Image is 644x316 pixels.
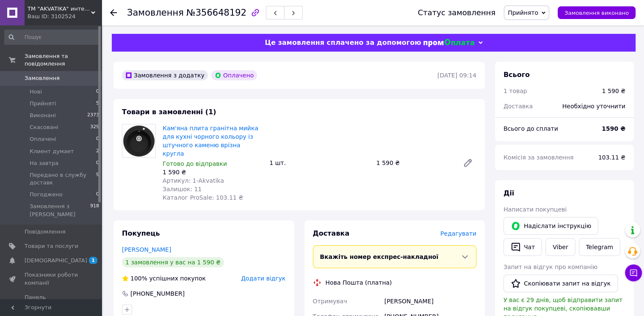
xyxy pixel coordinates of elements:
[440,230,476,237] span: Редагувати
[110,8,117,17] div: Повернутися назад
[313,229,350,237] span: Доставка
[25,52,102,68] span: Замовлення та повідомлення
[30,148,74,155] span: Клиент думает
[25,271,78,286] span: Показники роботи компанії
[508,9,538,16] span: Прийнято
[266,157,373,169] div: 1 шт.
[4,30,100,45] input: Пошук
[96,135,99,143] span: 0
[87,112,99,119] span: 2373
[437,72,476,79] time: [DATE] 09:14
[30,100,56,107] span: Прийняті
[25,74,60,82] span: Замовлення
[459,154,476,171] a: Редагувати
[163,194,243,201] span: Каталог ProSale: 103.11 ₴
[503,125,558,132] span: Всього до сплати
[96,148,99,155] span: 2
[503,238,542,256] button: Чат
[25,242,78,250] span: Товари та послуги
[96,159,99,167] span: 0
[89,257,97,264] span: 1
[503,275,618,292] button: Скопіювати запит на відгук
[90,124,99,131] span: 329
[122,257,224,267] div: 1 замовлення у вас на 1 590 ₴
[96,100,99,107] span: 5
[122,70,208,80] div: Замовлення з додатку
[602,125,625,132] b: 1590 ₴
[90,203,99,218] span: 918
[96,191,99,198] span: 0
[122,246,171,253] a: [PERSON_NAME]
[163,160,227,167] span: Готово до відправки
[503,217,598,235] button: Надіслати інструкцію
[265,38,421,47] span: Це замовлення сплачено за допомогою
[30,88,42,96] span: Нові
[96,171,99,187] span: 9
[241,275,285,282] span: Додати відгук
[96,88,99,96] span: 0
[503,189,514,197] span: Дії
[25,257,87,264] span: [DEMOGRAPHIC_DATA]
[30,203,90,218] span: Замовлення з [PERSON_NAME]
[30,124,58,131] span: Скасовані
[503,206,567,213] span: Написати покупцеві
[211,70,257,80] div: Оплачено
[30,171,96,187] span: Передано в службу доставк
[323,278,394,287] div: Нова Пошта (платна)
[503,88,527,94] span: 1 товар
[122,274,206,283] div: успішних покупок
[122,125,155,157] img: Кам'яна плита гранітна мийка для кухні чорного кольору із штучного каменю врізна кругла
[503,264,597,270] span: Запит на відгук про компанію
[313,298,347,305] span: Отримувач
[30,159,58,167] span: На завтра
[130,275,147,282] span: 100%
[320,253,439,260] span: Вкажіть номер експрес-накладної
[598,154,625,161] span: 103.11 ₴
[579,238,620,256] a: Telegram
[186,8,246,18] span: №356648192
[557,97,630,115] div: Необхідно уточнити
[28,13,102,20] div: Ваш ID: 3102524
[564,10,629,16] span: Замовлення виконано
[503,71,530,79] span: Всього
[545,238,575,256] a: Viber
[25,294,78,309] span: Панель управління
[127,8,184,18] span: Замовлення
[625,264,642,281] button: Чат з покупцем
[418,8,496,17] div: Статус замовлення
[25,228,66,236] span: Повідомлення
[373,157,456,169] div: 1 590 ₴
[163,125,258,157] a: Кам'яна плита гранітна мийка для кухні чорного кольору із штучного каменю врізна кругла
[163,177,224,184] span: Артикул: 1-Akvatika
[383,294,478,309] div: [PERSON_NAME]
[163,186,202,192] span: Залишок: 11
[423,39,474,47] img: evopay logo
[30,191,63,198] span: Погоджено
[503,154,574,161] span: Комісія за замовлення
[503,103,533,110] span: Доставка
[28,5,91,13] span: ТМ "AKVATIKA" интернет-магазин виробника
[558,6,636,19] button: Замовлення виконано
[130,289,185,298] div: [PHONE_NUMBER]
[30,135,56,143] span: Оплачені
[30,112,56,119] span: Виконані
[122,229,160,237] span: Покупець
[602,87,625,95] div: 1 590 ₴
[122,108,216,116] span: Товари в замовленні (1)
[163,168,263,176] div: 1 590 ₴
